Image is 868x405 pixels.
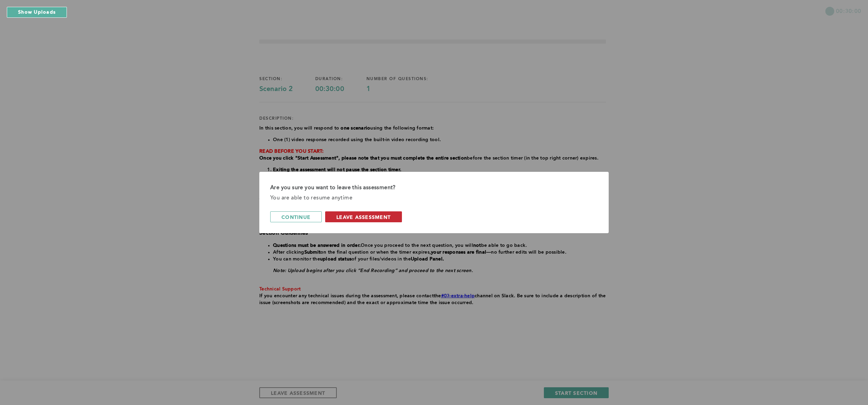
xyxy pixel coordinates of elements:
[270,193,598,203] div: You are able to resume anytime
[336,214,391,220] span: leave assessment
[270,211,322,222] button: continue
[281,214,310,220] span: continue
[7,7,67,18] button: Show Uploads
[325,211,402,222] button: leave assessment
[270,183,598,193] div: Are you sure you want to leave this assessment?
